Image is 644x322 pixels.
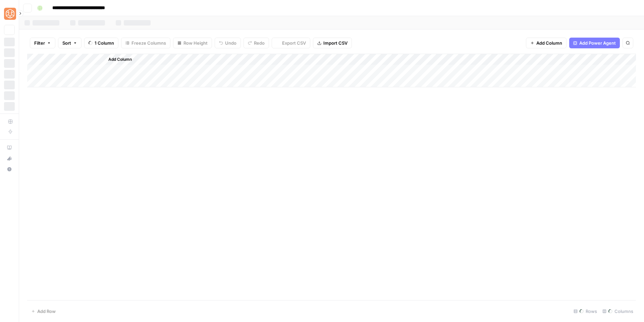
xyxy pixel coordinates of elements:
[254,40,265,46] span: Redo
[84,38,118,48] button: 1 Column
[95,40,114,46] span: 1 Column
[121,38,170,48] button: Freeze Columns
[215,38,241,48] button: Undo
[4,142,15,153] a: AirOps Academy
[4,164,15,175] button: Help + Support
[62,40,71,46] span: Sort
[536,40,562,46] span: Add Column
[100,55,135,64] button: Add Column
[600,306,636,317] div: Columns
[526,38,567,48] button: Add Column
[4,153,14,164] div: What's new?
[272,38,310,48] button: Export CSV
[313,38,352,48] button: Import CSV
[108,56,132,62] span: Add Column
[30,38,55,48] button: Filter
[323,40,347,46] span: Import CSV
[225,40,236,46] span: Undo
[58,38,82,48] button: Sort
[34,40,45,46] span: Filter
[183,40,208,46] span: Row Height
[569,38,620,48] button: Add Power Agent
[244,38,269,48] button: Redo
[4,153,15,164] button: What's new?
[37,308,56,315] span: Add Row
[27,306,60,317] button: Add Row
[131,40,166,46] span: Freeze Columns
[571,306,600,317] div: Rows
[4,8,16,20] img: SimpleTiger Logo
[579,40,616,46] span: Add Power Agent
[173,38,212,48] button: Row Height
[4,5,15,22] button: Workspace: SimpleTiger
[282,40,306,46] span: Export CSV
